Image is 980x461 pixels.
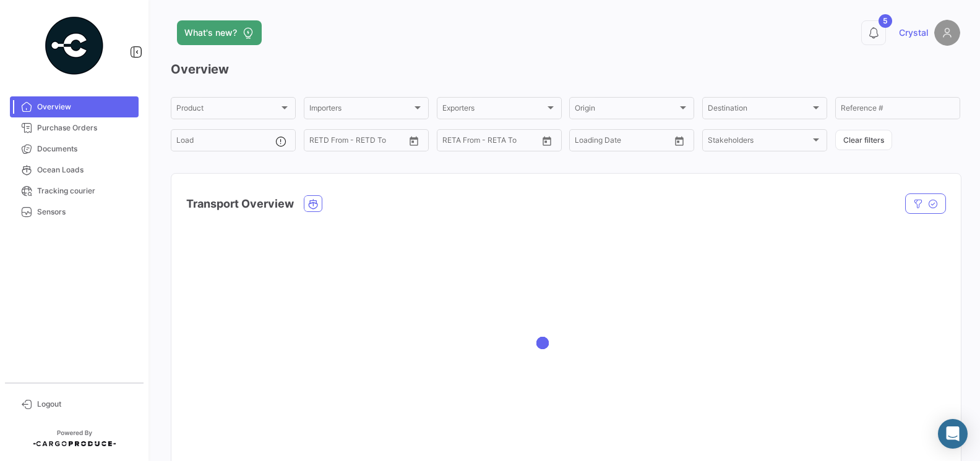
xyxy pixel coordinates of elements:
[10,96,139,117] a: Overview
[708,138,810,146] span: Stakeholders
[37,206,134,218] span: Sensors
[442,106,545,114] span: Exporters
[670,132,689,150] button: Open calendar
[934,20,960,46] img: placeholder-user.png
[37,185,134,197] span: Tracking courier
[335,138,380,146] input: To
[37,143,134,154] span: Documents
[575,106,677,114] span: Origin
[10,201,139,222] a: Sensors
[938,419,968,449] div: Abrir Intercom Messenger
[37,399,134,410] span: Logout
[708,106,810,114] span: Destination
[405,132,423,150] button: Open calendar
[309,138,327,146] input: From
[442,138,460,146] input: From
[309,106,412,114] span: Importers
[176,106,279,114] span: Product
[10,138,139,159] a: Documents
[304,196,322,211] button: Ocean
[171,61,960,78] h3: Overview
[468,138,514,146] input: To
[37,101,134,112] span: Overview
[37,164,134,176] span: Ocean Loads
[10,159,139,180] a: Ocean Loads
[575,138,592,146] input: From
[37,122,134,133] span: Purchase Orders
[601,138,646,146] input: To
[10,180,139,201] a: Tracking courier
[186,195,294,213] h4: Transport Overview
[43,15,105,77] img: powered-by.png
[177,20,262,45] button: What's new?
[899,27,928,39] span: Crystal
[10,117,139,138] a: Purchase Orders
[184,27,237,39] span: What's new?
[835,130,892,150] button: Clear filters
[538,132,556,150] button: Open calendar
